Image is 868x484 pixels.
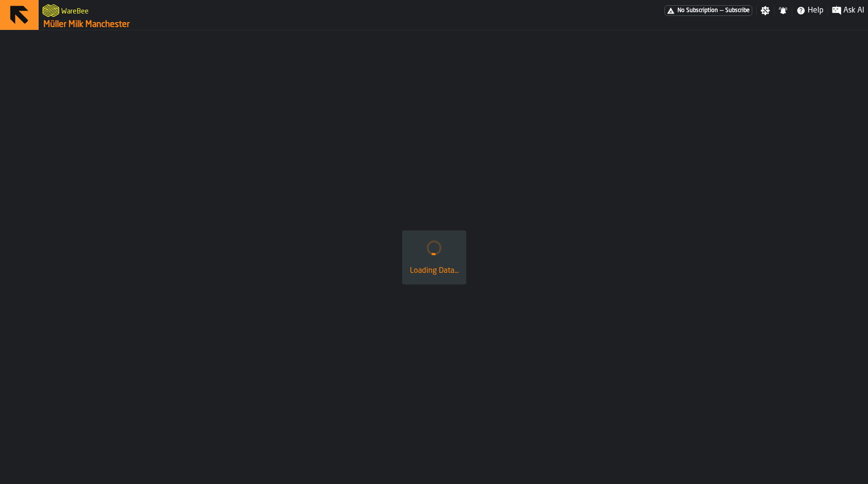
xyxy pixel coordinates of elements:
[757,6,774,15] label: button-toggle-Settings
[843,5,864,16] span: Ask AI
[43,19,130,30] a: link-to-/wh/i/b09612b5-e9f1-4a3a-b0a4-784729d61419/simulations
[774,6,792,15] label: button-toggle-Notifications
[808,5,824,16] span: Help
[665,5,752,16] div: Menu Subscription
[61,6,89,15] h2: Sub Title
[678,7,718,14] span: No Subscription
[828,5,868,16] label: button-toggle-Ask AI
[725,7,750,14] span: Subscribe
[410,265,459,277] div: Loading Data...
[720,7,723,14] span: —
[42,2,59,19] a: logo-header
[42,19,453,30] nav: Breadcrumb
[792,5,827,16] label: button-toggle-Help
[665,5,752,16] a: link-to-/wh/i/b09612b5-e9f1-4a3a-b0a4-784729d61419/pricing/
